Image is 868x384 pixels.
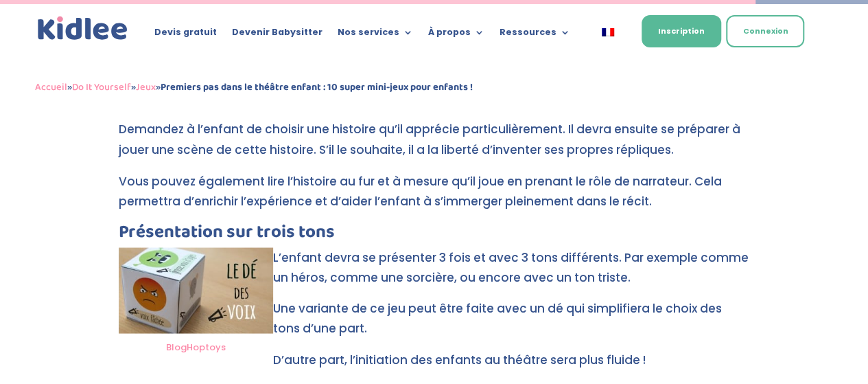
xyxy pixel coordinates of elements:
[35,14,131,43] img: logo_kidlee_bleu
[119,120,750,171] p: Demandez à l’enfant de choisir une histoire qu’il apprécie particulièrement. Il devra ensuite se ...
[136,79,156,95] a: Jeux
[602,28,614,36] img: Français
[72,79,131,95] a: Do It Yourself
[428,27,484,43] a: À propos
[35,79,473,95] span: » » »
[119,247,750,299] p: L’enfant devra se présenter 3 fois et avec 3 tons différents. Par exemple comme un héros, comme u...
[642,15,721,47] a: Inscription
[154,27,217,43] a: Devis gratuit
[338,27,413,43] a: Nos services
[35,79,67,95] a: Accueil
[232,27,322,43] a: Devenir Babysitter
[726,15,804,47] a: Connexion
[500,27,570,43] a: Ressources
[161,79,473,95] strong: Premiers pas dans le théâtre enfant : 10 super mini-jeux pour enfants !
[119,247,273,333] img: le dé des voix
[166,340,226,353] a: BlogHoptoys
[119,223,750,247] h3: Présentation sur trois tons
[35,14,131,43] a: Kidlee Logo
[119,298,750,350] p: Une variante de ce jeu peut être faite avec un dé qui simplifiera le choix des tons d’une part.
[119,350,750,381] p: D’autre part, l’initiation des enfants au théâtre sera plus fluide !
[119,171,750,223] p: Vous pouvez également lire l’histoire au fur et à mesure qu’il joue en prenant le rôle de narrate...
